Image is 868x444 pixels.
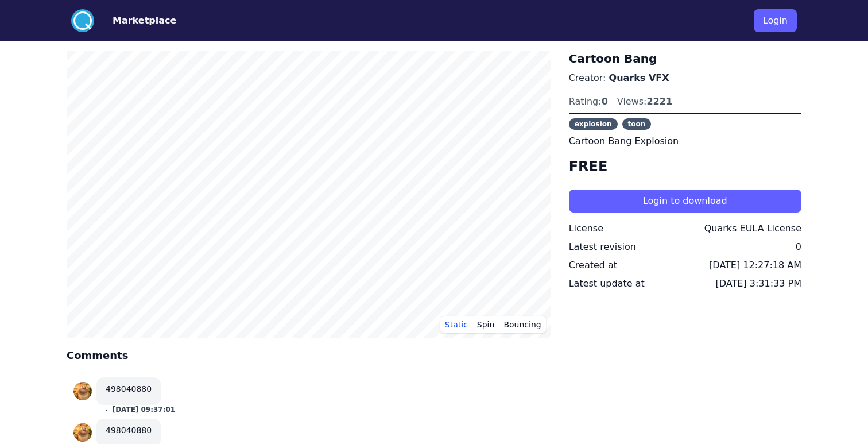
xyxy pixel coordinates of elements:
[569,222,603,235] div: License
[569,71,801,85] p: Creator:
[73,382,92,400] img: profile
[602,96,608,107] span: 0
[113,14,176,28] button: Marketplace
[609,72,669,83] a: Quarks VFX
[617,95,672,109] div: Views:
[569,190,801,213] button: Login to download
[796,240,801,254] div: 0
[569,195,801,206] a: Login to download
[646,96,672,107] span: 2221
[67,348,551,364] h4: Comments
[106,406,108,414] small: .
[106,426,152,435] a: 498040880
[716,277,801,291] div: [DATE] 3:31:33 PM
[569,134,801,148] p: Cartoon Bang Explosion
[569,258,617,272] div: Created at
[440,316,472,333] button: Static
[754,5,797,37] a: Login
[73,423,92,442] img: profile
[754,9,797,32] button: Login
[113,405,176,414] button: [DATE] 09:37:01
[622,118,652,130] span: toon
[709,258,801,272] div: [DATE] 12:27:18 AM
[472,316,499,333] button: Spin
[106,384,152,393] a: 498040880
[569,51,801,67] h3: Cartoon Bang
[569,240,636,254] div: Latest revision
[704,222,801,235] div: Quarks EULA License
[569,118,618,130] span: explosion
[569,157,801,176] h4: FREE
[569,277,645,291] div: Latest update at
[94,14,176,28] a: Marketplace
[569,95,608,109] div: Rating:
[499,316,545,333] button: Bouncing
